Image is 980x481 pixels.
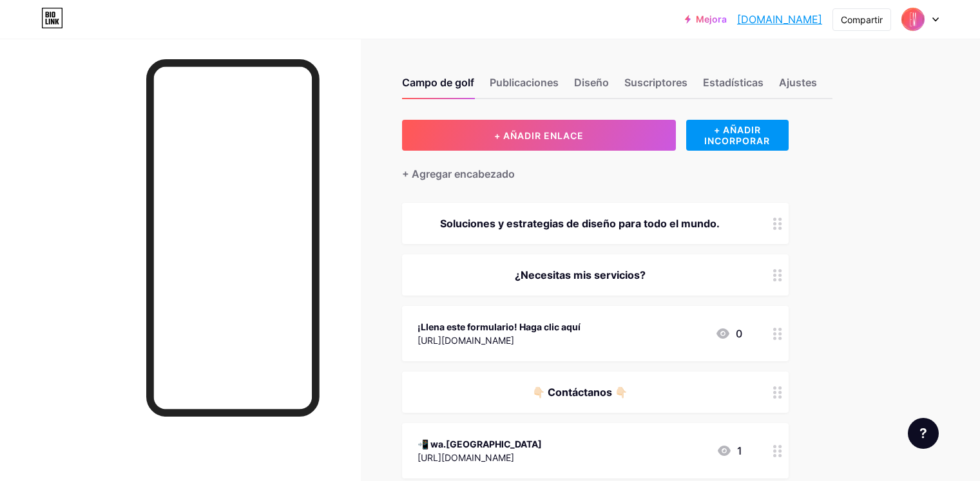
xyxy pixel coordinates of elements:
font: [URL][DOMAIN_NAME] [418,335,514,346]
font: 👇🏻 Contáctanos 👇🏻 [532,386,628,399]
font: [URL][DOMAIN_NAME] [418,452,514,463]
button: + AÑADIR ENLACE [402,120,676,151]
img: emdgrafik [901,7,925,32]
font: 1 [737,444,742,457]
font: ¿Necesitas mis servicios? [515,269,646,281]
font: + Agregar encabezado [402,167,515,180]
font: ¡Llena este formulario! Haga clic aquí [418,321,581,332]
font: + AÑADIR INCORPORAR [704,124,770,146]
font: Estadísticas [703,76,764,89]
font: 0 [736,327,742,340]
font: Compartir [841,14,883,25]
font: Mejora [696,14,727,24]
font: [DOMAIN_NAME] [737,13,822,26]
font: 📲 wa.[GEOGRAPHIC_DATA] [418,439,542,449]
font: Suscriptores [624,76,687,89]
font: Soluciones y estrategias de diseño para todo el mundo. [440,217,720,230]
font: Diseño [574,76,609,89]
font: Campo de golf [402,76,474,89]
font: + AÑADIR ENLACE [494,130,584,141]
font: Ajustes [779,76,817,89]
a: [DOMAIN_NAME] [737,12,822,27]
font: Publicaciones [490,76,559,89]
